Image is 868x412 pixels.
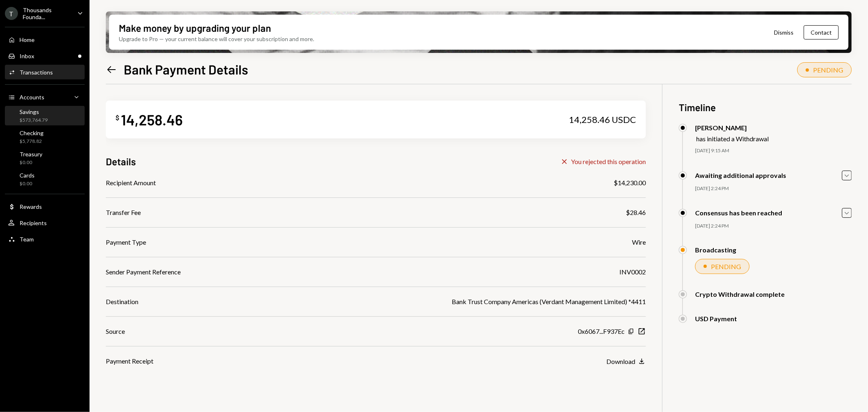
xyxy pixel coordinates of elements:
div: Transactions [20,69,53,76]
div: Sender Payment Reference [106,267,181,277]
div: PENDING [711,263,741,270]
div: Payment Type [106,237,146,247]
div: Transfer Fee [106,208,141,217]
div: INV0002 [619,267,646,277]
div: Cards [20,172,35,179]
div: has initiated a Withdrawal [696,135,769,142]
div: Bank Trust Company Americas (Verdant Management Limited) *4411 [452,297,646,307]
div: $14,230.00 [614,178,646,188]
div: Recipients [20,219,47,226]
div: Upgrade to Pro — your current balance will cover your subscription and more. [119,35,314,43]
a: Home [5,32,85,47]
a: Transactions [5,65,85,79]
button: Download [606,357,646,366]
a: Accounts [5,90,85,104]
a: Inbox [5,48,85,63]
h1: Bank Payment Details [124,61,248,77]
div: Home [20,36,35,43]
div: Thousands Founda... [23,7,71,20]
div: Checking [20,129,44,136]
div: $0.00 [20,180,35,187]
div: Accounts [20,94,44,101]
div: Source [106,327,125,336]
div: PENDING [813,66,843,74]
a: Checking$5,778.82 [5,127,85,147]
div: 14,258.46 USDC [569,114,636,125]
div: [DATE] 2:24 PM [695,223,852,230]
div: Team [20,236,34,243]
div: Consensus has been reached [695,209,782,217]
a: Rewards [5,199,85,214]
a: Team [5,232,85,246]
div: Awaiting additional approvals [695,171,786,179]
button: Dismiss [764,23,804,42]
a: Recipients [5,215,85,230]
div: Savings [20,108,48,115]
div: Treasury [20,151,42,158]
div: $5,778.82 [20,138,44,145]
div: Destination [106,297,138,307]
a: Savings$573,764.79 [5,106,85,125]
a: Cards$0.00 [5,169,85,189]
div: $ [116,114,119,122]
div: Make money by upgrading your plan [119,21,271,35]
div: $0.00 [20,159,42,166]
div: Download [606,357,635,365]
div: Recipient Amount [106,178,156,188]
div: 14,258.46 [121,110,183,129]
div: T [5,7,18,20]
div: [DATE] 2:24 PM [695,185,852,192]
div: [PERSON_NAME] [695,124,769,131]
h3: Details [106,155,136,168]
div: USD Payment [695,315,737,322]
div: Crypto Withdrawal complete [695,290,785,298]
a: Treasury$0.00 [5,148,85,168]
div: Broadcasting [695,246,736,254]
div: 0x6067...F937Ec [578,327,625,336]
div: Inbox [20,53,34,59]
div: Payment Receipt [106,356,153,366]
div: Wire [632,237,646,247]
button: Contact [804,25,839,39]
div: Rewards [20,203,42,210]
div: $573,764.79 [20,117,48,124]
div: $28.46 [626,208,646,217]
div: [DATE] 9:15 AM [695,147,852,154]
div: You rejected this operation [571,158,646,165]
h3: Timeline [679,101,852,114]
